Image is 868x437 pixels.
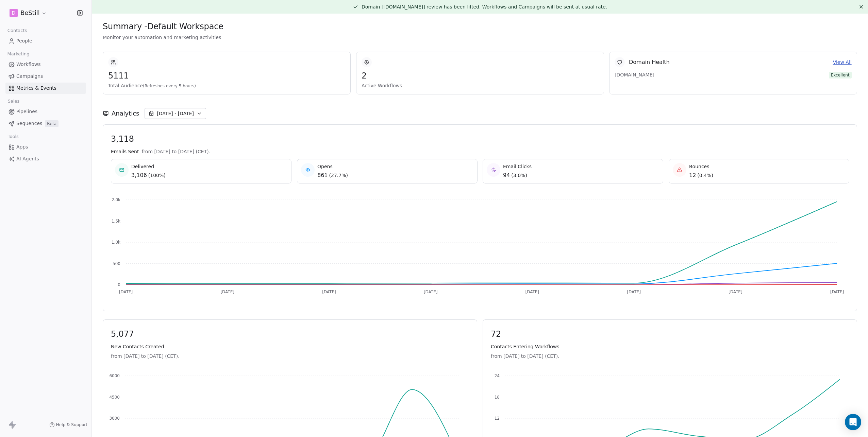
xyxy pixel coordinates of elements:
[16,61,41,68] span: Workflows
[141,148,210,155] span: from [DATE] to [DATE] (CET).
[148,172,166,179] span: ( 100% )
[112,109,139,118] span: Analytics
[845,414,861,430] div: Open Intercom Messenger
[495,373,500,378] tspan: 24
[16,143,28,151] span: Apps
[362,71,599,81] span: 2
[111,329,469,339] span: 5,077
[145,108,206,119] button: [DATE] - [DATE]
[4,49,32,59] span: Marketing
[491,353,849,360] span: from [DATE] to [DATE] (CET).
[20,8,40,17] span: BeStill
[424,290,438,294] tspan: [DATE]
[111,353,469,360] span: from [DATE] to [DATE] (CET).
[729,290,742,294] tspan: [DATE]
[8,7,48,19] button: DBeStill
[109,373,120,378] tspan: 6000
[108,71,345,81] span: 5111
[220,290,234,294] tspan: [DATE]
[143,84,196,88] span: (Refreshes every 5 hours)
[111,134,849,144] span: 3,118
[5,141,86,153] a: Apps
[511,172,527,179] span: ( 3.0% )
[49,422,87,427] a: Help & Support
[317,163,348,170] span: Opens
[495,395,500,400] tspan: 18
[157,110,194,117] span: [DATE] - [DATE]
[5,96,22,106] span: Sales
[103,34,857,41] span: Monitor your automation and marketing activities
[12,10,16,16] span: D
[627,290,641,294] tspan: [DATE]
[5,83,86,94] a: Metrics & Events
[689,171,696,179] span: 12
[322,290,336,294] tspan: [DATE]
[112,219,120,224] tspan: 1.5k
[5,153,86,164] a: AI Agents
[56,422,87,427] span: Help & Support
[830,290,844,294] tspan: [DATE]
[131,171,147,179] span: 3,106
[109,416,120,421] tspan: 3000
[131,163,166,170] span: Delivered
[329,172,348,179] span: ( 27.7% )
[362,82,599,89] span: Active Workflows
[615,71,662,78] span: [DOMAIN_NAME]
[16,108,37,115] span: Pipelines
[525,290,539,294] tspan: [DATE]
[108,82,345,89] span: Total Audience
[16,37,32,45] span: People
[4,25,30,36] span: Contacts
[697,172,713,179] span: ( 0.4% )
[833,59,852,66] a: View All
[5,106,86,117] a: Pipelines
[16,155,39,162] span: AI Agents
[5,35,86,47] a: People
[16,73,43,80] span: Campaigns
[495,416,500,421] tspan: 12
[5,59,86,70] a: Workflows
[16,85,56,92] span: Metrics & Events
[491,329,849,339] span: 72
[317,171,328,179] span: 861
[113,261,120,266] tspan: 500
[109,395,120,400] tspan: 4500
[491,343,849,350] span: Contacts Entering Workflows
[112,240,120,245] tspan: 1.0k
[689,163,713,170] span: Bounces
[111,148,139,155] span: Emails Sent
[5,118,86,129] a: SequencesBeta
[503,163,532,170] span: Email Clicks
[629,58,670,66] span: Domain Health
[16,120,42,127] span: Sequences
[503,171,510,179] span: 94
[5,71,86,82] a: Campaigns
[829,72,852,78] span: Excellent
[45,120,59,127] span: Beta
[362,4,607,10] span: Domain [[DOMAIN_NAME]] review has been lifted. Workflows and Campaigns will be sent at usual rate.
[112,197,120,202] tspan: 2.0k
[103,21,223,32] span: Summary - Default Workspace
[5,132,21,142] span: Tools
[111,343,469,350] span: New Contacts Created
[119,290,133,294] tspan: [DATE]
[118,282,120,287] tspan: 0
